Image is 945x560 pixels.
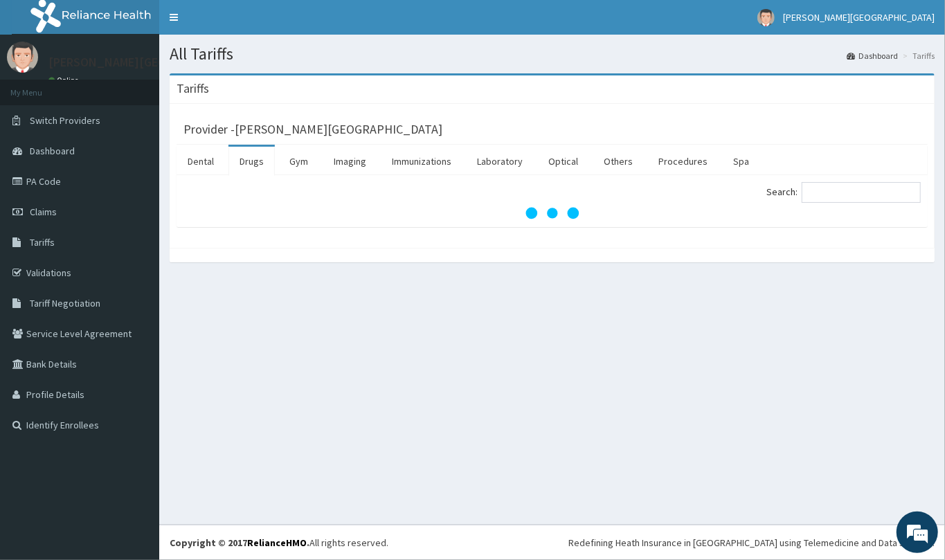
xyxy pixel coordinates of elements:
[899,50,935,62] li: Tariffs
[593,147,644,176] a: Others
[177,147,225,176] a: Dental
[170,45,935,63] h1: All Tariffs
[30,145,75,157] span: Dashboard
[278,147,319,176] a: Gym
[757,9,775,26] img: User Image
[568,536,935,550] div: Redefining Heath Insurance in [GEOGRAPHIC_DATA] using Telemedicine and Data Science!
[177,82,209,95] h3: Tariffs
[847,50,898,62] a: Dashboard
[783,11,935,24] span: [PERSON_NAME][GEOGRAPHIC_DATA]
[30,114,100,127] span: Switch Providers
[802,182,921,203] input: Search:
[537,147,589,176] a: Optical
[30,206,57,218] span: Claims
[466,147,534,176] a: Laboratory
[381,147,462,176] a: Immunizations
[228,147,275,176] a: Drugs
[48,75,82,85] a: Online
[323,147,377,176] a: Imaging
[647,147,719,176] a: Procedures
[48,56,253,69] p: [PERSON_NAME][GEOGRAPHIC_DATA]
[766,182,921,203] label: Search:
[183,123,442,136] h3: Provider - [PERSON_NAME][GEOGRAPHIC_DATA]
[722,147,760,176] a: Spa
[30,236,55,249] span: Tariffs
[525,186,580,241] svg: audio-loading
[30,297,100,309] span: Tariff Negotiation
[7,42,38,73] img: User Image
[170,536,309,549] strong: Copyright © 2017 .
[247,536,307,549] a: RelianceHMO
[159,525,945,560] footer: All rights reserved.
